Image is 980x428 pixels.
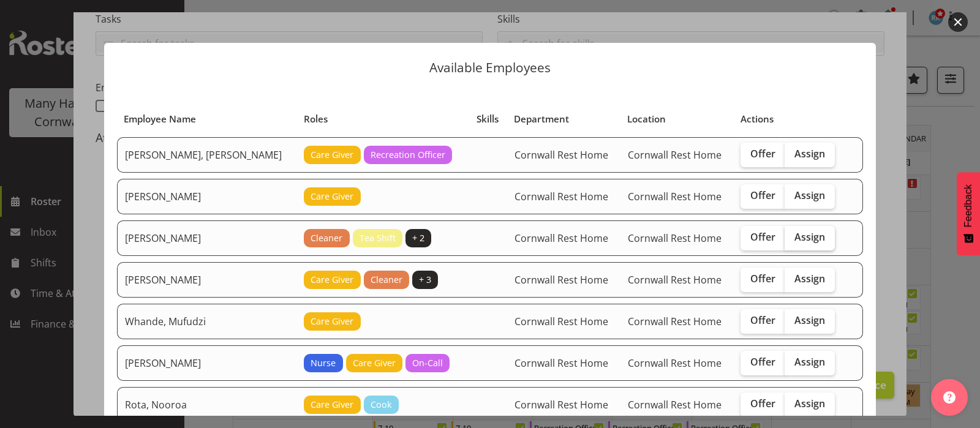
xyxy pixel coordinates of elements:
span: On-Call [412,356,443,370]
span: Cornwall Rest Home [628,190,722,203]
span: Cornwall Rest Home [514,148,608,162]
span: Cleaner [371,273,402,287]
span: Assign [794,189,825,201]
div: Roles [304,112,463,126]
span: Offer [750,148,775,160]
span: Cornwall Rest Home [514,356,608,370]
span: Assign [794,397,825,410]
td: [PERSON_NAME] [117,262,296,298]
span: + 2 [412,231,424,245]
span: Feedback [963,184,974,227]
div: Location [627,112,726,126]
span: Cornwall Rest Home [514,273,608,287]
span: Cornwall Rest Home [628,356,722,370]
span: Offer [750,231,775,243]
span: Offer [750,356,775,368]
span: Cornwall Rest Home [514,398,608,411]
span: Assign [794,148,825,160]
div: Actions [741,112,840,126]
span: Care Giver [311,315,353,328]
td: [PERSON_NAME] [117,179,296,214]
span: Cleaner [311,231,342,245]
span: Offer [750,314,775,326]
span: Assign [794,314,825,326]
div: Employee Name [124,112,289,126]
span: Cornwall Rest Home [514,190,608,203]
span: Cook [371,398,392,411]
span: Assign [794,272,825,285]
span: Care Giver [311,148,353,162]
div: Skills [477,112,500,126]
span: Cornwall Rest Home [628,148,722,162]
span: Cornwall Rest Home [628,273,722,287]
span: Care Giver [311,190,353,203]
span: Cornwall Rest Home [628,315,722,328]
img: help-xxl-2.png [943,391,956,404]
span: Care Giver [353,356,396,370]
td: [PERSON_NAME] [117,345,296,381]
td: [PERSON_NAME], [PERSON_NAME] [117,137,296,173]
span: Care Giver [311,273,353,287]
button: Feedback - Show survey [957,172,980,255]
span: Offer [750,272,775,285]
span: + 3 [419,273,431,287]
span: Assign [794,356,825,368]
span: Assign [794,231,825,243]
span: Nurse [311,356,336,370]
span: Recreation Officer [371,148,445,162]
span: Cornwall Rest Home [514,231,608,245]
span: Cornwall Rest Home [514,315,608,328]
span: Offer [750,397,775,410]
span: Cornwall Rest Home [628,398,722,411]
span: Tea Shift [360,231,396,245]
div: Department [514,112,613,126]
td: Rota, Nooroa [117,387,296,422]
span: Care Giver [311,398,353,411]
span: Offer [750,189,775,201]
td: Whande, Mufudzi [117,304,296,339]
td: [PERSON_NAME] [117,220,296,256]
p: Available Employees [116,61,864,74]
span: Cornwall Rest Home [628,231,722,245]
